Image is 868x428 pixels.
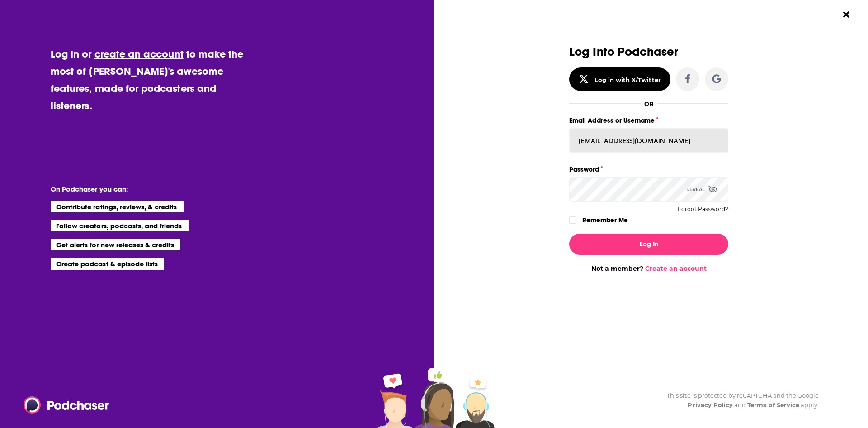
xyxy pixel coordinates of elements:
[569,264,728,273] div: Not a member?
[569,67,670,91] button: Log in with X/Twitter
[51,239,180,250] li: Get alerts for new releases & credits
[24,396,110,414] img: Podchaser - Follow, Share and Rate Podcasts
[582,214,628,226] label: Remember Me
[569,128,728,153] input: Email Address or Username
[838,6,855,23] button: Close Button
[678,206,728,212] button: Forgot Password?
[569,164,728,175] label: Password
[594,76,661,83] div: Log in with X/Twitter
[569,45,728,58] h3: Log Into Podchaser
[644,100,654,107] div: OR
[688,401,733,409] a: Privacy Policy
[686,177,717,202] div: Reveal
[645,264,707,273] a: Create an account
[747,401,799,409] a: Terms of Service
[94,48,184,60] a: create an account
[569,234,728,255] button: Log In
[24,396,103,414] a: Podchaser - Follow, Share and Rate Podcasts
[51,220,189,231] li: Follow creators, podcasts, and friends
[660,391,819,410] div: This site is protected by reCAPTCHA and the Google and apply.
[51,258,164,269] li: Create podcast & episode lists
[569,115,728,126] label: Email Address or Username
[51,185,231,193] li: On Podchaser you can:
[51,201,184,212] li: Contribute ratings, reviews, & credits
